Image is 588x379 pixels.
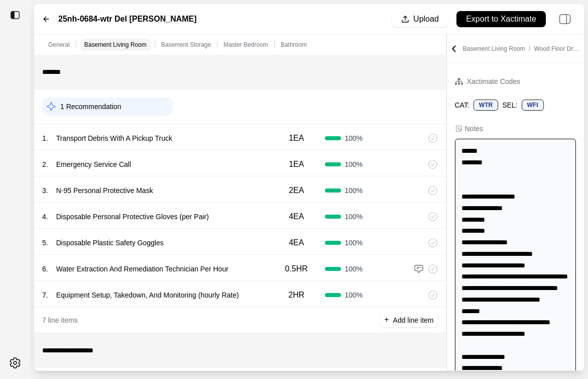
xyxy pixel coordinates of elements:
[467,75,521,87] div: Xactimate Codes
[502,100,517,110] p: SEL:
[42,238,48,248] p: 5 .
[345,264,363,274] span: 100 %
[392,11,448,27] button: Upload
[42,315,78,325] p: 7 line items
[474,100,498,111] div: WTR
[384,314,389,326] p: +
[393,315,434,325] p: Add line item
[345,212,363,222] span: 100 %
[42,159,48,169] p: 2 .
[42,185,48,196] p: 3 .
[52,236,168,250] p: Disposable Plastic Safety Goggles
[42,290,48,300] p: 7 .
[52,288,243,302] p: Equipment Setup, Takedown, And Monitoring (hourly Rate)
[380,313,437,327] button: +Add line item
[60,102,121,112] p: 1 Recommendation
[84,41,147,49] p: Basement Living Room
[161,41,211,49] p: Basement Storage
[413,14,439,25] p: Upload
[289,184,304,197] p: 2EA
[223,41,268,49] p: Master Bedroom
[289,211,304,223] p: 4EA
[52,131,176,145] p: Transport Debris With A Pickup Truck
[52,183,157,198] p: N-95 Personal Protective Mask
[525,45,534,52] span: /
[345,133,363,143] span: 100 %
[52,210,213,224] p: Disposable Personal Protective Gloves (per Pair)
[289,132,304,144] p: 1EA
[414,264,424,274] img: comment
[48,41,70,49] p: General
[345,159,363,169] span: 100 %
[289,237,304,249] p: 4EA
[456,11,546,27] button: Export to Xactimate
[281,41,307,49] p: Bathroom
[345,290,363,300] span: 100 %
[345,185,363,196] span: 100 %
[52,157,135,171] p: Emergency Service Call
[455,100,469,110] p: CAT:
[52,262,232,276] p: Water Extraction And Remediation Technician Per Hour
[345,238,363,248] span: 100 %
[463,45,582,53] p: Basement Living Room
[522,100,544,111] div: WFI
[10,10,20,20] img: toggle sidebar
[466,14,536,25] p: Export to Xactimate
[289,158,304,170] p: 1EA
[42,212,48,222] p: 4 .
[42,133,48,143] p: 1 .
[554,8,576,30] img: right-panel.svg
[288,289,304,301] p: 2HR
[465,124,484,134] div: Notes
[285,263,308,275] p: 0.5HR
[58,13,197,25] label: 25nh-0684-wtr Del [PERSON_NAME]
[42,264,48,274] p: 6 .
